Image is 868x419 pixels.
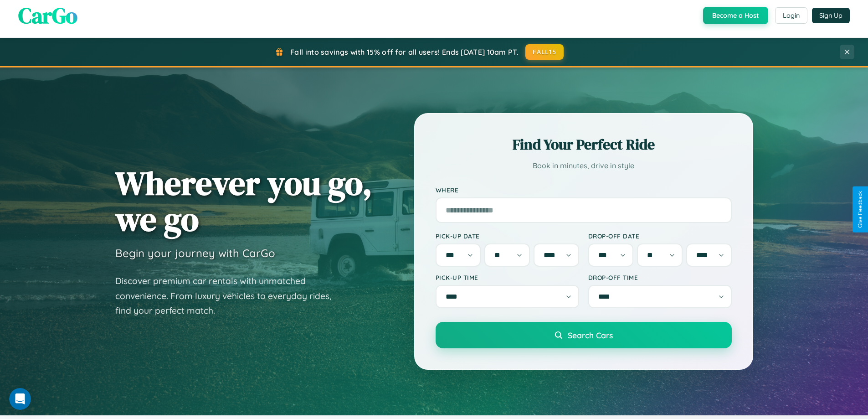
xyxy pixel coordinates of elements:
label: Pick-up Date [436,232,579,240]
span: CarGo [18,0,77,31]
label: Pick-up Time [436,274,579,281]
button: Sign Up [812,8,850,23]
iframe: Intercom live chat [9,388,31,410]
button: FALL15 [525,44,564,60]
button: Search Cars [436,322,732,348]
p: Discover premium car rentals with unmatched convenience. From luxury vehicles to everyday rides, ... [115,274,343,318]
div: Give Feedback [857,191,863,228]
p: Book in minutes, drive in style [436,159,732,172]
span: Fall into savings with 15% off for all users! Ends [DATE] 10am PT. [290,47,519,57]
button: Become a Host [703,7,768,24]
label: Drop-off Date [588,232,732,240]
button: Login [775,7,807,24]
h1: Wherever you go, we go [115,165,372,237]
label: Drop-off Time [588,274,732,281]
span: Search Cars [568,330,613,340]
h3: Begin your journey with CarGo [115,246,275,260]
label: Where [436,186,732,194]
h2: Find Your Perfect Ride [436,134,732,155]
